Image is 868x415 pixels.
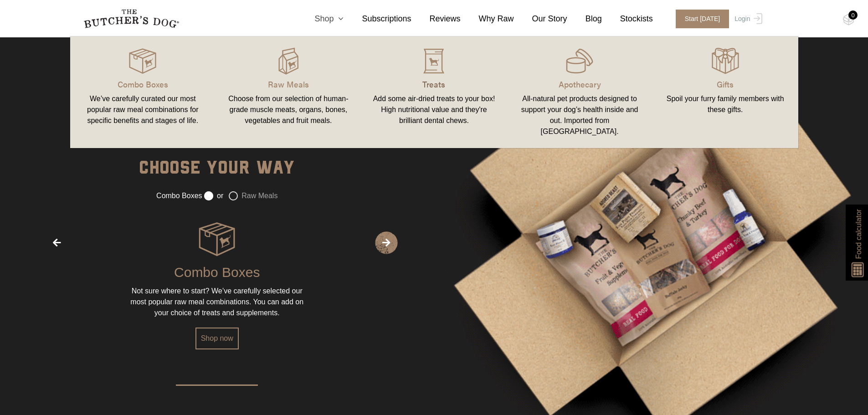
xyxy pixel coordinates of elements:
[732,10,762,28] a: Login
[216,46,361,139] a: Raw Meals Choose from our selection of human-grade muscle meats, organs, bones, vegetables and fr...
[507,46,652,139] a: Apothecary All-natural pet products designed to support your dog’s health inside and out. Importe...
[81,78,205,90] p: Combo Boxes
[843,14,854,26] img: TBD_Cart-Empty.png
[226,93,350,126] div: Choose from our selection of human-grade muscle meats, organs, bones, vegetables and fruit meals.
[174,257,260,286] div: Combo Boxes
[361,46,507,139] a: Treats Add some air-dried treats to your box! High nutritional value and they're brilliant dental...
[667,10,733,28] a: Start [DATE]
[70,46,216,139] a: Combo Boxes We’ve carefully curated our most popular raw meal combinations for specific benefits ...
[663,78,787,90] p: Gifts
[372,78,496,90] p: Treats
[139,154,295,190] div: Choose your way
[156,190,202,201] label: Combo Boxes
[81,93,205,126] div: We’ve carefully curated our most popular raw meal combinations for specific benefits and stages o...
[375,231,398,254] span: Next
[518,93,642,137] div: All-natural pet products designed to support your dog’s health inside and out. Imported from [GEO...
[676,10,729,28] span: Start [DATE]
[461,13,514,25] a: Why Raw
[229,191,277,200] label: Raw Meals
[602,13,653,25] a: Stockists
[195,328,239,349] a: Shop now
[226,78,350,90] p: Raw Meals
[372,93,496,126] div: Add some air-dried treats to your box! High nutritional value and they're brilliant dental chews.
[518,78,642,90] p: Apothecary
[411,13,461,25] a: Reviews
[296,13,344,25] a: Shop
[848,10,858,20] div: 0
[853,209,864,259] span: Food calculator
[663,93,787,115] div: Spoil your furry family members with these gifts.
[126,286,308,318] div: Not sure where to start? We’ve carefully selected our most popular raw meal combinations. You can...
[514,13,567,25] a: Our Story
[344,13,411,25] a: Subscriptions
[204,191,223,200] label: or
[46,231,68,254] span: Previous
[652,46,798,139] a: Gifts Spoil your furry family members with these gifts.
[567,13,602,25] a: Blog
